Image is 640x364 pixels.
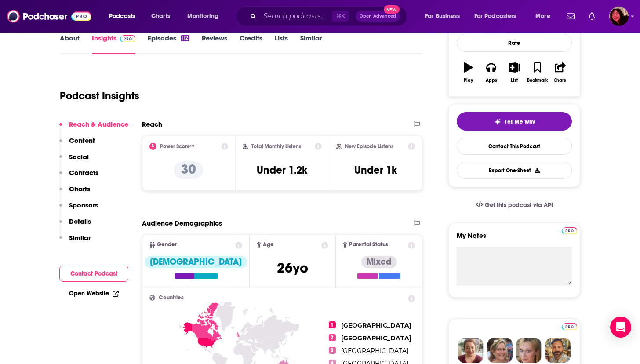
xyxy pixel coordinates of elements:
[474,10,516,22] span: For Podcasters
[562,226,577,234] a: Pro website
[59,266,128,282] button: Contact Podcast
[563,9,578,24] a: Show notifications dropdown
[69,168,98,177] p: Contacts
[360,14,396,18] span: Open Advanced
[609,7,629,26] img: User Profile
[494,118,501,125] img: tell me why sparkle
[260,9,332,23] input: Search podcasts, credits, & more...
[59,153,89,169] button: Social
[457,231,572,247] label: My Notes
[486,78,497,83] div: Apps
[257,164,307,177] h3: Under 1.2k
[345,143,393,149] h2: New Episode Listens
[329,347,336,354] span: 3
[529,9,561,23] button: open menu
[480,57,502,88] button: Apps
[120,35,135,42] img: Podchaser Pro
[69,217,91,226] p: Details
[585,9,599,24] a: Show notifications dropdown
[59,233,91,250] button: Similar
[59,201,98,217] button: Sponsors
[341,321,411,329] span: [GEOGRAPHIC_DATA]
[457,57,480,88] button: Play
[329,321,336,328] span: 1
[277,259,308,277] span: 26 yo
[145,256,247,268] div: [DEMOGRAPHIC_DATA]
[526,57,549,88] button: Bookmark
[384,5,400,14] span: New
[457,138,572,155] a: Contact This Podcast
[341,334,411,342] span: [GEOGRAPHIC_DATA]
[59,136,95,153] button: Content
[151,10,170,22] span: Charts
[464,78,473,83] div: Play
[202,34,227,54] a: Reviews
[349,242,388,248] span: Parental Status
[181,9,230,23] button: open menu
[332,11,349,22] span: ⌘ K
[69,136,95,145] p: Content
[142,120,162,128] h2: Reach
[609,7,629,26] button: Show profile menu
[329,334,336,341] span: 2
[549,57,572,88] button: Share
[503,57,526,88] button: List
[142,219,222,227] h2: Audience Demographics
[69,153,89,161] p: Social
[425,10,460,22] span: For Business
[59,185,90,201] button: Charts
[69,201,98,209] p: Sponsors
[511,78,518,83] div: List
[145,9,175,23] a: Charts
[341,347,408,355] span: [GEOGRAPHIC_DATA]
[240,34,262,54] a: Credits
[59,217,91,233] button: Details
[554,78,566,83] div: Share
[516,338,542,363] img: Jules Profile
[69,290,119,297] a: Open Website
[244,6,416,26] div: Search podcasts, credits, & more...
[609,7,629,26] span: Logged in as Kathryn-Musilek
[562,227,577,234] img: Podchaser Pro
[263,242,274,248] span: Age
[361,256,397,268] div: Mixed
[300,34,322,54] a: Similar
[181,35,189,41] div: 112
[356,11,400,22] button: Open AdvancedNew
[60,34,80,54] a: About
[457,112,572,131] button: tell me why sparkleTell Me Why
[469,9,529,23] button: open menu
[174,161,203,179] p: 30
[69,233,91,242] p: Similar
[469,194,560,216] a: Get this podcast via API
[535,10,550,22] span: More
[92,34,135,54] a: InsightsPodchaser Pro
[7,8,91,25] img: Podchaser - Follow, Share and Rate Podcasts
[59,168,98,185] button: Contacts
[419,9,471,23] button: open menu
[148,34,189,54] a: Episodes112
[251,143,301,149] h2: Total Monthly Listens
[60,89,139,102] h1: Podcast Insights
[545,338,571,363] img: Jon Profile
[69,120,128,128] p: Reach & Audience
[160,143,194,149] h2: Power Score™
[187,10,218,22] span: Monitoring
[157,242,177,248] span: Gender
[275,34,288,54] a: Lists
[69,185,90,193] p: Charts
[562,322,577,330] a: Pro website
[458,338,484,363] img: Sydney Profile
[485,201,553,209] span: Get this podcast via API
[59,120,128,136] button: Reach & Audience
[354,164,397,177] h3: Under 1k
[109,10,135,22] span: Podcasts
[610,317,631,338] div: Open Intercom Messenger
[103,9,146,23] button: open menu
[527,78,548,83] div: Bookmark
[457,162,572,179] button: Export One-Sheet
[487,338,513,363] img: Barbara Profile
[562,323,577,330] img: Podchaser Pro
[159,295,184,301] span: Countries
